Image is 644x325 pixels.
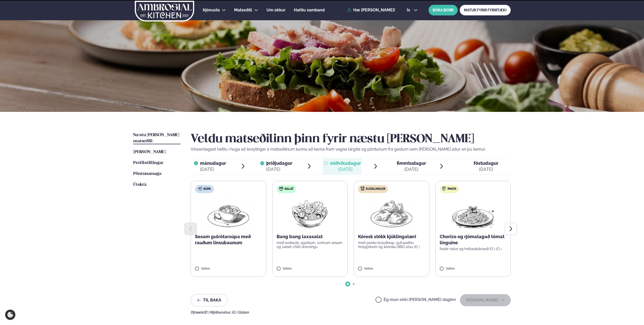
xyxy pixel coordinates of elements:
[366,187,385,191] span: Kjúklingur
[191,294,228,306] button: Til baka
[133,182,146,187] span: Útskrá
[133,161,163,165] span: Prófílstillingar
[232,310,249,314] span: (G ) Glúten
[234,8,252,12] span: Matseðill
[133,182,146,188] a: Útskrá
[133,132,181,144] a: Næstu [PERSON_NAME] matseðill
[277,241,344,249] p: með avókadó, agúrkum, svörtum sesam og sweet chilli dressingu
[284,187,294,191] span: Salat
[330,166,361,172] div: [DATE]
[185,223,197,235] button: Previous slide
[203,187,211,191] span: Súpa
[134,1,195,22] img: logo
[133,149,166,155] a: [PERSON_NAME]
[267,8,285,12] span: Um okkur
[407,8,412,12] span: is
[358,241,425,249] p: með panko brauðrasp, gufusoðnu hrísgrjónum og kóresku BBQ sósu (D )
[440,234,507,246] p: Chorizo og rjómalagað tómat linguine
[397,160,426,166] span: fimmtudagur
[460,294,511,306] button: [PERSON_NAME]
[277,234,344,240] p: Bang bang laxasalat
[330,160,361,166] span: miðvikudagur
[200,166,226,172] div: [DATE]
[203,7,220,13] a: Þjónusta
[191,146,511,152] p: Vinsamlegast hafðu í huga að breytingar á matseðlinum kunna að koma fram vegna birgða og pöntunum...
[266,166,292,172] div: [DATE]
[287,197,332,230] img: Salad.png
[133,171,161,177] a: Pöntunarsaga
[206,197,251,230] img: Soup.png
[397,166,426,172] div: [DATE]
[198,187,202,191] img: soup.svg
[369,197,414,230] img: Chicken-thighs.png
[448,187,456,191] span: Pasta
[234,7,252,13] a: Matseðill
[133,150,166,154] span: [PERSON_NAME]
[191,310,511,314] div: Ofnæmi:
[133,172,161,176] span: Pöntunarsaga
[195,234,262,246] p: Sesam gulrótarsúpa með rauðum linsubaunum
[5,310,15,320] a: Cookie settings
[191,132,511,146] h2: Veldu matseðilinn þinn fyrir næstu [PERSON_NAME]
[460,5,511,15] a: MATUR FYRIR FYRIRTÆKI
[403,8,422,12] button: is
[474,166,498,172] div: [DATE]
[361,187,365,191] img: chicken.svg
[279,187,283,191] img: salad.svg
[294,7,325,13] a: Hafðu samband
[505,223,517,235] button: Next slide
[353,283,355,285] span: Go to slide 2
[133,133,179,143] span: Næstu [PERSON_NAME] matseðill
[347,8,395,12] a: Hæ [PERSON_NAME]!
[294,8,325,12] span: Hafðu samband
[200,160,226,166] span: mánudagur
[133,160,163,166] a: Prófílstillingar
[474,160,498,166] span: föstudagur
[429,5,458,15] button: BÓKA BORÐ
[440,247,507,251] p: feykir ostur og hvítlauksbrauð (D ) (G )
[266,160,292,166] span: þriðjudagur
[347,283,349,285] span: Go to slide 1
[203,8,220,12] span: Þjónusta
[442,187,446,191] img: pasta.svg
[451,197,495,230] img: Spagetti.png
[358,234,425,240] p: Kóresk stökk kjúklingalæri
[267,7,285,13] a: Um okkur
[204,310,232,314] span: (D ) Mjólkurvörur ,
